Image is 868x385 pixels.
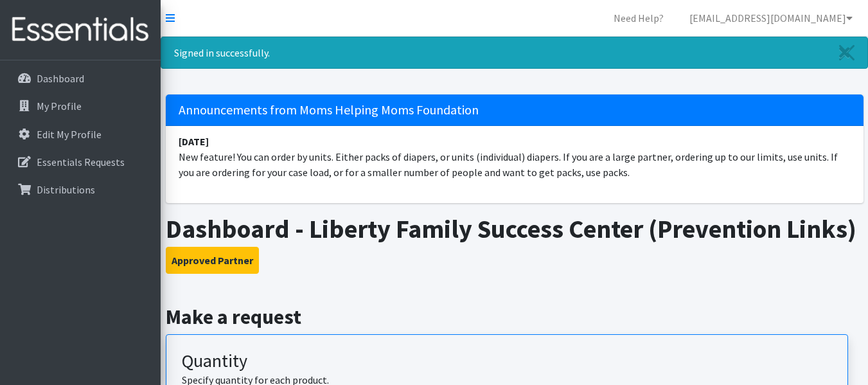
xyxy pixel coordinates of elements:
[161,37,868,69] div: Signed in successfully.
[166,94,864,126] h5: Announcements from Moms Helping Moms Foundation
[826,37,867,68] a: Close
[37,156,125,168] p: Essentials Requests
[182,350,832,372] h3: Quantity
[5,8,155,51] img: HumanEssentials
[37,72,84,85] p: Dashboard
[5,149,155,175] a: Essentials Requests
[37,128,102,141] p: Edit My Profile
[166,213,864,244] h1: Dashboard - Liberty Family Success Center (Prevention Links)
[37,100,82,112] p: My Profile
[166,126,864,188] li: New feature! You can order by units. Either packs of diapers, or units (individual) diapers. If y...
[166,305,864,329] h2: Make a request
[679,5,863,31] a: [EMAIL_ADDRESS][DOMAIN_NAME]
[603,5,674,31] a: Need Help?
[37,183,95,196] p: Distributions
[166,247,259,274] button: Approved Partner
[5,93,155,119] a: My Profile
[5,121,155,147] a: Edit My Profile
[179,135,209,148] strong: [DATE]
[5,177,155,202] a: Distributions
[5,66,155,91] a: Dashboard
